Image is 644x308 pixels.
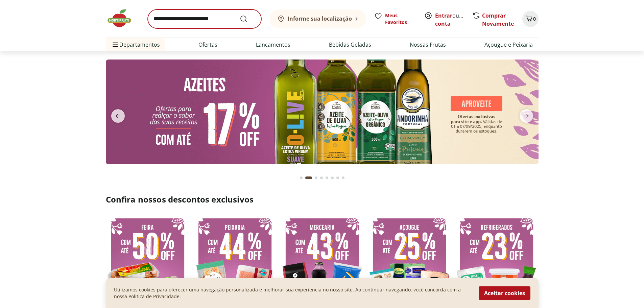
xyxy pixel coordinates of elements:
[340,170,346,186] button: Go to page 8 from fs-carousel
[106,109,130,123] button: previous
[374,12,416,26] a: Meus Favoritos
[111,37,119,53] button: Menu
[106,194,539,205] h2: Confira nossos descontos exclusivos
[484,41,533,49] a: Açougue e Peixaria
[435,11,465,28] span: ou
[533,16,536,22] span: 0
[288,15,352,22] b: Informe sua localização
[198,41,217,49] a: Ofertas
[522,11,539,27] button: Carrinho
[319,170,324,186] button: Go to page 4 from fs-carousel
[106,60,539,164] img: azeites
[111,37,160,53] span: Departamentos
[479,286,530,300] button: Aceitar cookies
[269,9,366,28] button: Informe sua localização
[256,41,290,49] a: Lançamentos
[114,286,471,300] p: Utilizamos cookies para oferecer uma navegação personalizada e melhorar sua experiencia no nosso ...
[330,170,335,186] button: Go to page 6 from fs-carousel
[435,12,472,27] a: Criar conta
[304,170,313,186] button: Current page from fs-carousel
[385,12,416,26] span: Meus Favoritos
[240,15,256,23] button: Submit Search
[148,9,261,28] input: search
[410,41,446,49] a: Nossas Frutas
[435,12,452,19] a: Entrar
[106,8,140,28] img: Hortifruti
[329,41,371,49] a: Bebidas Geladas
[335,170,340,186] button: Go to page 7 from fs-carousel
[324,170,330,186] button: Go to page 5 from fs-carousel
[299,170,304,186] button: Go to page 1 from fs-carousel
[313,170,319,186] button: Go to page 3 from fs-carousel
[514,109,539,123] button: next
[482,12,514,27] a: Comprar Novamente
